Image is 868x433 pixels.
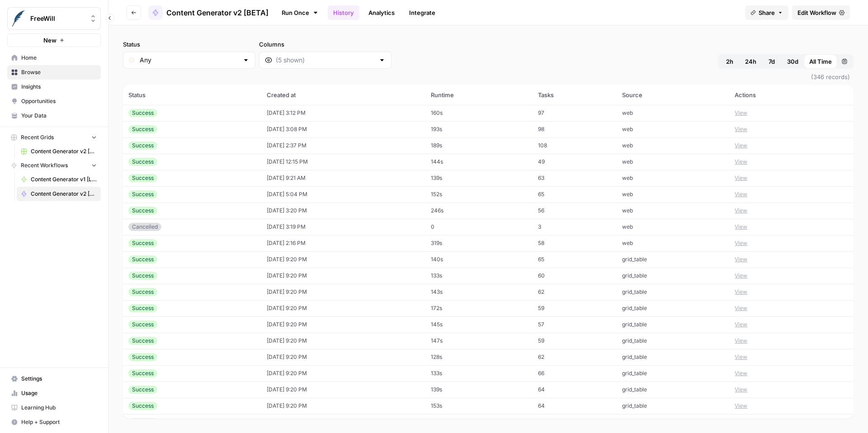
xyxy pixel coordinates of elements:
button: View [735,109,747,117]
td: [DATE] 9:20 PM [261,349,425,365]
a: Usage [7,386,101,400]
td: 246s [425,202,533,219]
button: Help + Support [7,415,101,429]
td: 3 [533,219,617,235]
th: Actions [729,85,854,105]
td: 143s [425,284,533,300]
a: Opportunities [7,94,101,108]
button: View [735,320,747,329]
td: 145s [425,316,533,333]
td: 159s [425,414,533,430]
td: 153s [425,398,533,414]
td: [DATE] 9:20 PM [261,398,425,414]
td: [DATE] 12:15 PM [261,154,425,170]
div: Success [128,337,157,345]
button: View [735,223,747,231]
td: 193s [425,121,533,137]
span: Content Generator v2 [BETA] [31,190,97,198]
td: 144s [425,154,533,170]
button: 30d [782,54,804,69]
div: Success [128,239,157,247]
div: Success [128,304,157,312]
td: 139s [425,381,533,398]
button: View [735,239,747,247]
td: 65 [533,186,617,202]
td: 64 [533,381,617,398]
td: [DATE] 3:08 PM [261,121,425,137]
span: Share [759,8,775,17]
div: Success [128,369,157,377]
button: View [735,125,747,133]
div: Success [128,320,157,329]
label: Columns [259,40,392,49]
span: New [43,36,57,45]
div: Success [128,288,157,296]
th: Source [617,85,729,105]
td: web [617,121,729,137]
td: [DATE] 9:20 PM [261,300,425,316]
div: Success [128,207,157,215]
td: web [617,235,729,251]
span: Insights [21,83,97,91]
div: Success [128,353,157,361]
td: 65 [533,251,617,268]
button: View [735,418,747,426]
img: FreeWill Logo [10,10,27,27]
span: 30d [787,57,798,66]
td: 57 [533,316,617,333]
td: 139s [425,170,533,186]
input: Any [140,56,239,65]
td: grid_table [617,268,729,284]
button: Recent Workflows [7,159,101,172]
td: web [617,154,729,170]
a: Content Generator v2 [DRAFT] Test [17,144,101,159]
td: 133s [425,365,533,381]
td: grid_table [617,316,729,333]
td: 0 [425,219,533,235]
button: 2h [720,54,740,69]
td: [DATE] 3:19 PM [261,219,425,235]
td: 60 [533,268,617,284]
span: Learning Hub [21,404,97,412]
a: Insights [7,80,101,94]
td: web [617,219,729,235]
span: Recent Grids [21,133,54,141]
span: Content Generator v2 [BETA] [166,7,269,18]
td: 108 [533,137,617,154]
button: 24h [740,54,762,69]
td: [DATE] 3:20 PM [261,202,425,219]
td: 152s [425,186,533,202]
td: 189s [425,137,533,154]
a: Edit Workflow [792,5,850,20]
a: Your Data [7,108,101,123]
button: View [735,272,747,280]
td: 98 [533,121,617,137]
td: grid_table [617,381,729,398]
span: Recent Workflows [21,161,68,169]
td: grid_table [617,398,729,414]
td: [DATE] 9:20 PM [261,284,425,300]
button: View [735,386,747,394]
a: Browse [7,65,101,80]
div: Success [128,272,157,280]
td: grid_table [617,251,729,268]
td: web [617,170,729,186]
td: grid_table [617,284,729,300]
div: Success [128,125,157,133]
button: New [7,33,101,47]
a: Integrate [404,5,441,20]
button: View [735,402,747,410]
td: 133s [425,268,533,284]
button: Recent Grids [7,131,101,144]
span: Opportunities [21,97,97,105]
span: 24h [745,57,756,66]
span: FreeWill [30,14,85,23]
th: Created at [261,85,425,105]
button: View [735,353,747,361]
input: (5 shown) [276,56,375,65]
span: Edit Workflow [797,8,836,17]
td: [DATE] 9:20 PM [261,381,425,398]
span: All Time [809,57,832,66]
button: View [735,141,747,150]
td: 97 [533,105,617,121]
